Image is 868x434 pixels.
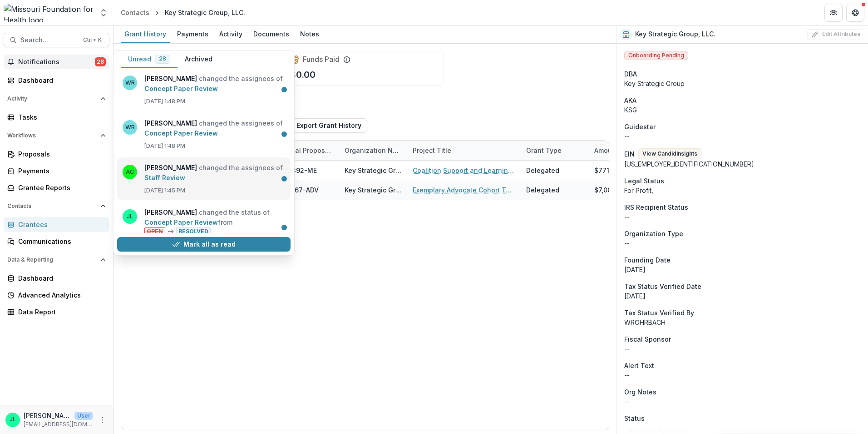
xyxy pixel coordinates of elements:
div: [US_EMPLOYER_IDENTIFICATION_NUMBER] [624,159,861,169]
a: Grant History [121,25,170,43]
div: Amount Requested [589,146,660,155]
a: Coalition Support and Learning for Coverage and Medicaid Needs [413,166,515,175]
div: Organization Name [339,141,407,160]
a: Payments [4,163,109,178]
div: Payments [173,27,212,40]
p: changed the assignees of [144,163,285,183]
div: Grantees [18,220,102,229]
nav: breadcrumb [117,6,249,19]
div: Grantee Reports [18,183,102,192]
span: Activity [7,96,97,102]
p: KSG [624,105,861,115]
div: Amount Requested [589,141,680,160]
a: Staff Review [144,174,185,182]
a: Concept Paper Review [144,218,218,226]
a: Concept Paper Review [144,129,218,137]
div: Payments [18,166,102,176]
div: Dashboard [18,273,102,283]
div: Internal Proposal ID [271,146,339,155]
div: Proposals [18,149,102,159]
div: Organization Name [339,146,407,155]
button: Get Help [846,4,864,22]
h2: Funds Paid [303,55,340,64]
a: Activity [216,25,246,43]
div: Key Strategic Group [624,79,861,88]
p: changed the assignees of [144,74,285,94]
p: -- [624,238,861,248]
span: 28 [95,57,106,66]
div: -- [624,131,861,141]
span: 28 [159,56,166,62]
p: WROHRBACH [624,318,861,327]
span: Org Notes [624,387,656,397]
a: Advanced Analytics [4,288,109,303]
p: [DATE] [624,291,861,301]
p: EIN [624,149,635,159]
a: Proposals [4,146,109,161]
button: Search... [4,33,109,47]
div: Communications [18,237,102,246]
div: Project Title [407,141,521,160]
div: Data Report [18,307,102,317]
button: Open Activity [4,91,109,106]
div: Contacts [121,8,149,17]
a: Dashboard [4,73,109,88]
a: Grantee Reports [4,180,109,195]
div: Key Strategic Group, LLC. [345,166,402,175]
button: More [97,414,108,425]
p: changed the assignees of [144,118,285,138]
a: Data Report [4,304,109,319]
span: Workflows [7,132,97,139]
p: [PERSON_NAME] [24,411,71,420]
span: AKA [624,96,636,105]
div: Notes [296,27,323,40]
div: For Profit, [624,186,861,195]
a: Concept Paper Review [144,85,218,92]
span: Legal Status [624,176,664,186]
a: Grantees [4,217,109,232]
button: Unread [121,50,178,68]
button: Mark all as read [117,237,291,252]
div: Grant Type [521,141,589,160]
span: Guidestar [624,122,656,131]
button: Open Workflows [4,128,109,143]
button: Open Data & Reporting [4,252,109,267]
span: Organization Type [624,229,683,238]
span: Onboarding Pending [624,51,688,60]
p: User [74,412,93,420]
a: Contacts [117,6,153,19]
button: Partners [824,4,843,22]
button: Archived [178,50,220,68]
div: Activity [216,27,246,40]
div: Advanced Analytics [18,290,102,300]
span: Tax Status Verified By [624,308,694,318]
div: Project Title [407,146,457,155]
button: Edit Attributes [807,29,864,40]
div: Delegated [526,185,559,195]
div: Documents [250,27,293,40]
div: $7,000.00 [594,185,626,195]
a: Communications [4,234,109,249]
span: Data & Reporting [7,257,97,263]
a: Exemplary Advocate Cohort Team Development Training [413,185,515,195]
p: $0.00 [290,68,316,81]
div: 23-0392-ME [276,166,317,175]
h2: Key Strategic Group, LLC. [635,30,715,38]
a: Documents [250,25,293,43]
p: [EMAIL_ADDRESS][DOMAIN_NAME] [24,420,93,429]
button: Notifications28 [4,55,109,69]
div: -- [624,344,861,353]
a: Tasks [4,110,109,125]
span: Notifications [18,58,95,66]
a: Payments [173,25,212,43]
button: Export Grant History [280,118,367,133]
span: Founding Date [624,255,671,265]
div: Tasks [18,112,102,122]
p: -- [624,397,861,406]
span: Tax Status Verified Date [624,282,701,291]
div: [DATE] [624,265,861,274]
span: Contacts [7,203,97,209]
div: Ctrl + K [81,35,104,45]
